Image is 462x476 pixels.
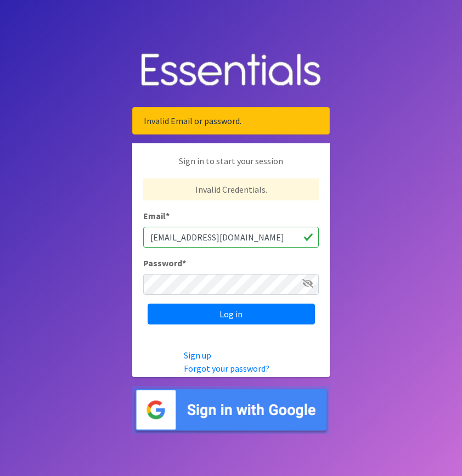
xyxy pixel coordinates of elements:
[143,154,319,178] p: Sign in to start your session
[132,107,330,135] div: Invalid Email or password.
[132,42,330,99] img: Human Essentials
[182,257,186,268] abbr: required
[143,209,170,222] label: Email
[143,256,186,270] label: Password
[143,178,319,200] p: Invalid Credentials.
[132,386,330,434] img: Sign in with Google
[166,210,170,221] abbr: required
[184,350,211,361] a: Sign up
[148,304,315,324] input: Log in
[184,363,269,374] a: Forgot your password?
